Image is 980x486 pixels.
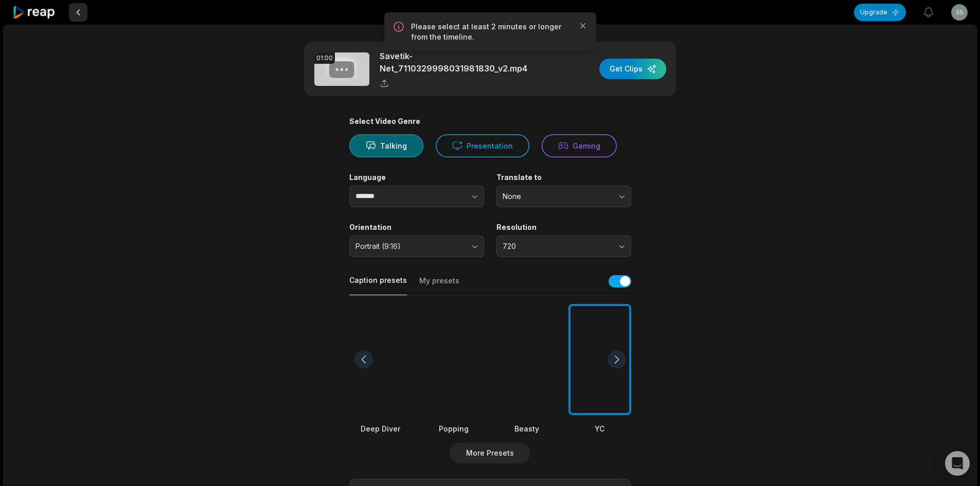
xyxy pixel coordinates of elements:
[854,4,906,21] button: Upgrade
[349,117,631,126] div: Select Video Genre
[542,134,617,157] button: Gaming
[314,52,335,64] div: 01:00
[599,59,666,79] button: Get Clips
[496,186,631,207] button: None
[380,50,557,75] p: Savetik-Net_7110329998031981830_v2.mp4
[349,223,484,232] label: Orientation
[349,173,484,182] label: Language
[422,423,485,434] div: Popping
[436,134,529,157] button: Presentation
[495,423,558,434] div: Beasty
[349,134,423,157] button: Talking
[945,451,970,476] div: Open Intercom Messenger
[355,242,464,251] span: Portrait (9:16)
[503,242,611,251] span: 720
[503,192,611,201] span: None
[496,173,631,182] label: Translate to
[419,276,459,295] button: My presets
[411,22,569,42] p: Please select at least 2 minutes or longer from the timeline.
[349,236,484,257] button: Portrait (9:16)
[496,236,631,257] button: 720
[450,443,530,463] button: More Presets
[568,423,631,434] div: YC
[349,423,412,434] div: Deep Diver
[349,275,407,295] button: Caption presets
[496,223,631,232] label: Resolution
